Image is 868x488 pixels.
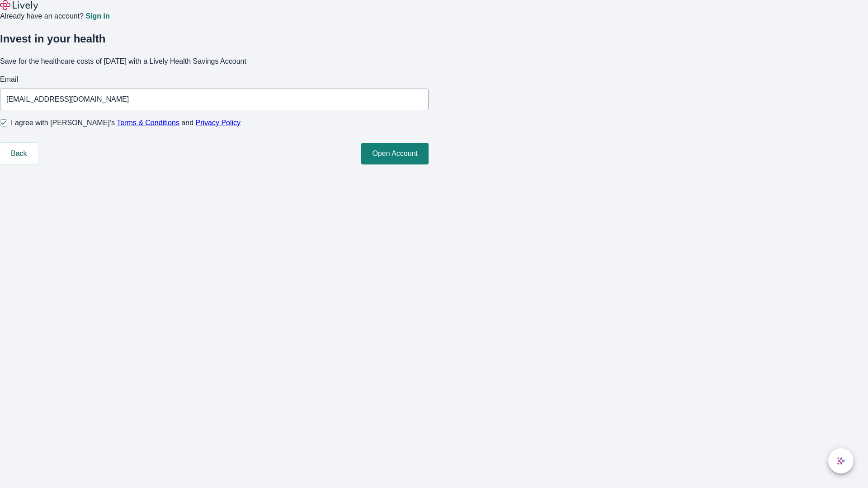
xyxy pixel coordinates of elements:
a: Privacy Policy [196,119,241,127]
button: chat [828,448,854,474]
a: Sign in [85,13,109,20]
span: I agree with [PERSON_NAME]’s and [11,117,241,128]
button: Open Account [361,143,429,164]
svg: Lively AI Assistant [836,456,845,465]
a: Terms & Conditions [117,119,179,127]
